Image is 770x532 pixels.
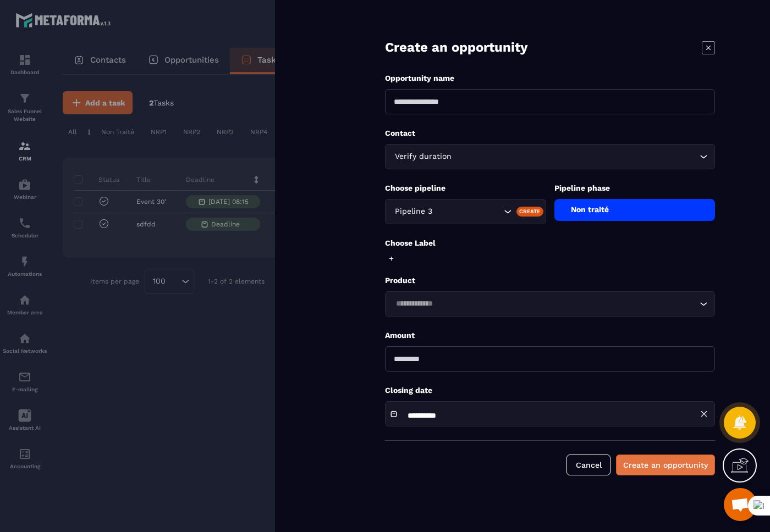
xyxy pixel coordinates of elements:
[385,330,715,341] p: Amount
[435,206,501,218] input: Search for option
[616,455,715,475] button: Create an opportunity
[554,183,716,193] p: Pipeline phase
[385,275,715,286] p: Product
[392,206,435,218] span: Pipeline 3
[385,144,715,169] div: Search for option
[385,128,715,138] p: Contact
[392,298,697,310] input: Search for option
[392,151,454,163] span: Verify duration
[385,199,546,224] div: Search for option
[566,455,610,475] button: Cancel
[385,38,528,57] p: Create an opportunity
[385,238,715,248] p: Choose Label
[385,291,715,317] div: Search for option
[724,488,757,521] div: Mở cuộc trò chuyện
[385,183,546,193] p: Choose pipeline
[385,385,715,396] p: Closing date
[516,207,543,217] div: Create
[454,151,697,163] input: Search for option
[385,73,715,84] p: Opportunity name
